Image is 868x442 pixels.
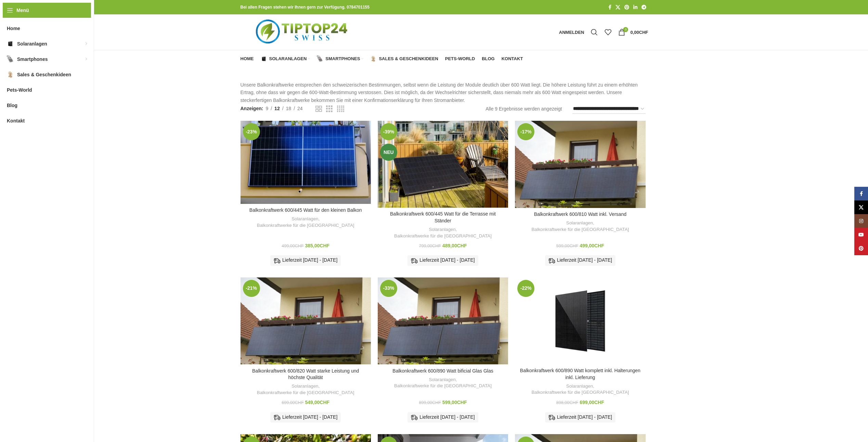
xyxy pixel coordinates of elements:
[317,56,323,62] img: Smartphones
[326,105,333,113] a: Rasteransicht 3
[241,105,263,112] span: Anzeigen
[630,30,648,35] bdi: 0,00
[580,243,604,248] bdi: 499,00
[241,52,254,66] a: Home
[556,400,578,405] bdi: 898,00
[432,244,441,248] span: CHF
[556,25,588,39] a: Anmelden
[378,277,508,365] a: Balkonkraftwerk 600/890 Watt bificial Glas Glas
[16,6,29,14] span: Menü
[292,216,318,222] a: Solaranlagen
[17,38,47,50] span: Solaranlagen
[370,56,376,62] img: Sales & Geschenkideen
[292,383,318,390] a: Solaranlagen
[237,52,527,66] div: Hauptnavigation
[379,56,438,62] span: Sales & Geschenkideen
[7,84,32,96] span: Pets-World
[241,14,365,50] img: Tiptop24 Nachhaltige & Faire Produkte
[7,22,20,35] span: Home
[7,115,25,127] span: Kontakt
[370,52,438,66] a: Sales & Geschenkideen
[252,368,359,380] a: Balkonkraftwerk 600/820 Watt starke Leistung und höchste Qualität
[569,400,578,405] span: CHF
[394,383,492,389] a: Balkonkraftwerke für die [GEOGRAPHIC_DATA]
[392,368,493,374] a: Balkonkraftwerk 600/890 Watt bificial Glas Glas
[407,412,478,422] div: Lieferzeit [DATE] - [DATE]
[482,56,495,62] span: Blog
[545,412,616,422] div: Lieferzeit [DATE] - [DATE]
[515,121,645,208] a: Balkonkraftwerk 600/810 Watt inkl. Versand
[594,400,604,405] span: CHF
[534,211,626,217] a: Balkonkraftwerk 600/810 Watt inkl. Versand
[380,280,397,297] span: -33%
[241,5,370,10] strong: Bei allen Fragen stehen wir Ihnen gern zur Verfügung. 0784701155
[445,56,475,62] span: Pets-World
[502,52,523,66] a: Kontakt
[639,30,648,35] span: CHF
[7,99,17,112] span: Blog
[257,390,354,396] a: Balkonkraftwerke für die [GEOGRAPHIC_DATA]
[531,389,629,396] a: Balkonkraftwerke für die [GEOGRAPHIC_DATA]
[263,105,271,112] a: 9
[854,228,868,242] a: YouTube Social Link
[320,243,329,248] span: CHF
[587,25,601,39] div: Suche
[517,280,534,297] span: -22%
[559,30,584,35] span: Anmelden
[297,106,303,111] span: 24
[243,123,260,140] span: -23%
[17,68,71,81] span: Sales & Geschenkideen
[445,52,475,66] a: Pets-World
[7,56,14,63] img: Smartphones
[7,71,14,78] img: Sales & Geschenkideen
[594,243,604,248] span: CHF
[317,52,363,66] a: Smartphones
[243,280,260,297] span: -21%
[241,56,254,62] span: Home
[320,400,329,405] span: CHF
[502,56,523,62] span: Kontakt
[241,29,365,35] a: Logo der Website
[517,123,534,140] span: -17%
[249,207,362,213] a: Balkonkraftwerk 600/445 Watt für den kleinen Balkon
[295,400,304,405] span: CHF
[244,216,367,229] div: ,
[261,52,310,66] a: Solaranlagen
[380,123,397,140] span: -39%
[442,243,467,248] bdi: 489,00
[854,214,868,228] a: Instagram Social Link
[257,222,354,229] a: Balkonkraftwerke für die [GEOGRAPHIC_DATA]
[631,3,639,12] a: LinkedIn Social Link
[337,105,344,113] a: Rasteransicht 4
[407,255,478,265] div: Lieferzeit [DATE] - [DATE]
[315,105,322,113] a: Rasteransicht 2
[419,244,441,248] bdi: 799,00
[854,187,868,200] a: Facebook Social Link
[457,400,467,405] span: CHF
[270,255,341,265] div: Lieferzeit [DATE] - [DATE]
[295,105,305,112] a: 24
[286,106,292,111] span: 18
[429,226,455,233] a: Solaranlagen
[622,3,631,12] a: Pinterest Social Link
[569,244,578,248] span: CHF
[274,106,280,111] span: 12
[531,226,629,233] a: Balkonkraftwerke für die [GEOGRAPHIC_DATA]
[485,105,562,113] p: Alle 9 Ergebnisse werden angezeigt
[545,255,616,265] div: Lieferzeit [DATE] - [DATE]
[7,40,14,47] img: Solaranlagen
[244,383,367,396] div: ,
[432,400,441,405] span: CHF
[381,377,505,389] div: ,
[390,211,496,223] a: Balkonkraftwerk 600/445 Watt für die Terrasse mit Ständer
[325,56,360,62] span: Smartphones
[457,243,467,248] span: CHF
[520,368,640,380] a: Balkonkraftwerk 600/890 Watt komplett inkl. Halterungen inkl. Lieferung
[261,56,267,62] img: Solaranlagen
[613,3,622,12] a: X Social Link
[380,144,397,161] span: Neu
[606,3,613,12] a: Facebook Social Link
[305,243,330,248] bdi: 385,00
[241,81,648,104] p: Unsere Balkonkraftwerke entsprechen den schweizerischen Bestimmungen, selbst wenn die Leistung de...
[270,412,341,422] div: Lieferzeit [DATE] - [DATE]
